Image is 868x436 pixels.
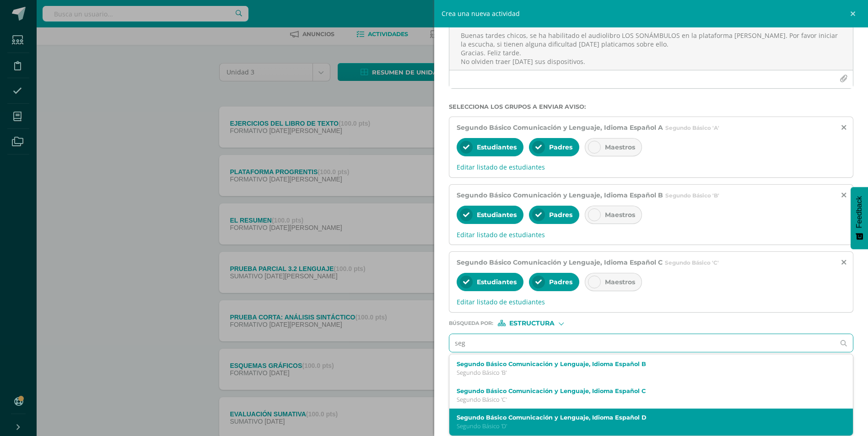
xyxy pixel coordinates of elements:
span: Estudiantes [477,278,517,286]
span: Segundo Básico 'C' [665,259,719,266]
label: Segundo Básico Comunicación y Lenguaje, Idioma Español B [457,361,828,367]
span: Editar listado de estudiantes [457,230,846,239]
label: Segundo Básico Comunicación y Lenguaje, Idioma Español C [457,388,828,394]
textarea: Buenas tardes chicos, se ha habilitado el audiolibro LOS SONÁMBULOS en la plataforma [PERSON_NAME... [449,24,853,70]
button: Feedback - Mostrar encuesta [851,187,868,249]
span: Padres [549,143,572,151]
input: Ej. Primero primaria [449,334,835,352]
span: Editar listado de estudiantes [457,163,846,171]
span: Segundo Básico Comunicación y Lenguaje, Idioma Español C [457,258,663,266]
span: Segundo Básico 'B' [665,192,719,199]
span: Maestros [605,278,635,286]
label: Selecciona los grupos a enviar aviso : [449,103,854,110]
span: Padres [549,211,572,219]
span: Segundo Básico 'A' [665,124,719,131]
span: Segundo Básico Comunicación y Lenguaje, Idioma Español B [457,191,663,199]
p: Segundo Básico 'B' [457,369,828,377]
span: Maestros [605,143,635,151]
span: Feedback [855,196,863,228]
div: [object Object] [498,320,566,326]
span: Padres [549,278,572,286]
p: Segundo Básico 'C' [457,396,828,404]
span: Búsqueda por : [449,321,493,326]
span: Editar listado de estudiantes [457,298,846,306]
span: Estructura [509,321,555,326]
span: Estudiantes [477,211,517,219]
span: Maestros [605,211,635,219]
p: Segundo Básico 'D' [457,422,828,430]
span: Segundo Básico Comunicación y Lenguaje, Idioma Español A [457,123,663,132]
span: Estudiantes [477,143,517,151]
label: Segundo Básico Comunicación y Lenguaje, Idioma Español D [457,414,828,421]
